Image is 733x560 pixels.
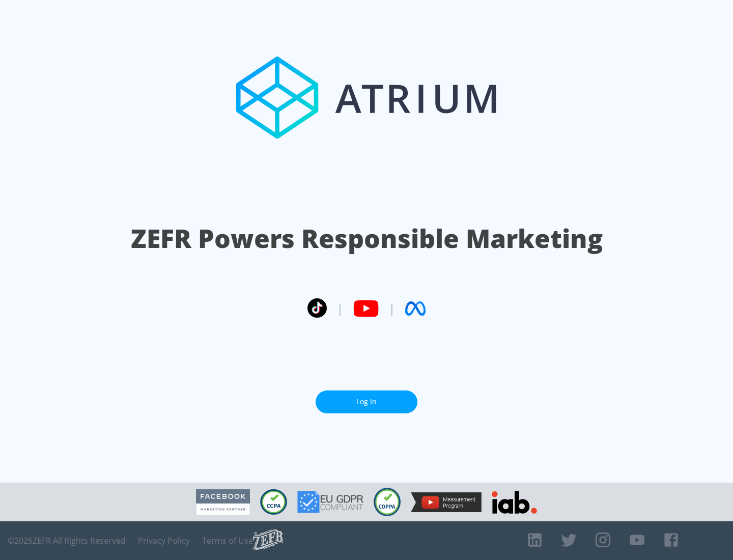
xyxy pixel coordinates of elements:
img: CCPA Compliant [260,489,287,515]
h1: ZEFR Powers Responsible Marketing [131,221,603,256]
img: YouTube Measurement Program [411,492,482,512]
img: Facebook Marketing Partner [196,489,250,515]
a: Privacy Policy [138,536,190,546]
a: Log In [316,390,417,413]
a: Terms of Use [202,536,253,546]
img: COPPA Compliant [374,488,401,516]
span: | [389,301,395,316]
span: © 2025 ZEFR All Rights Reserved [8,536,126,546]
img: GDPR Compliant [297,491,363,513]
span: | [337,301,343,316]
img: IAB [492,491,537,514]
